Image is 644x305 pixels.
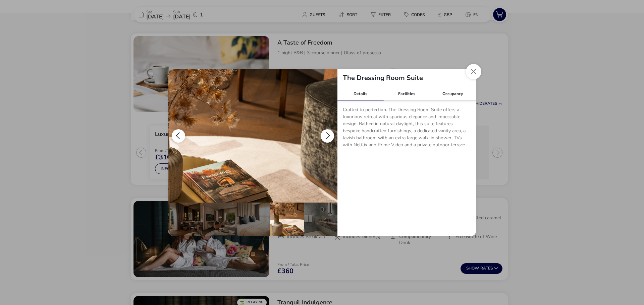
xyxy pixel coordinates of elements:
[168,69,476,236] div: details
[466,64,481,79] button: Close dialog
[343,106,471,151] p: Crafted to perfection. The Dressing Room Suite offers a luxurious retreat with spacious elegance ...
[383,87,430,100] div: Facilities
[337,75,428,81] h2: The Dressing Room Suite
[430,87,476,100] div: Occupancy
[337,87,384,100] div: Details
[168,69,337,203] img: 5ebe9b1063184e923fb75731cbde871d58aa2b3ad4c1cb2fee412eb7fb7f3f8f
